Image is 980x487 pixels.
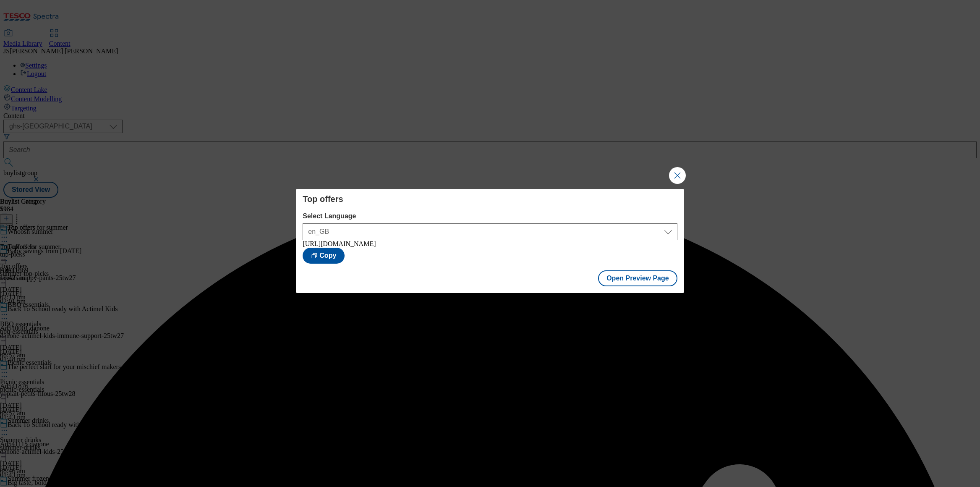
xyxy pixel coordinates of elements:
div: [URL][DOMAIN_NAME] [303,240,677,248]
h4: Top offers [303,194,677,204]
button: Open Preview Page [598,270,677,286]
label: Select Language [303,212,677,220]
button: Close Modal [669,167,686,184]
div: Modal [296,189,684,293]
button: Copy [303,248,345,264]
